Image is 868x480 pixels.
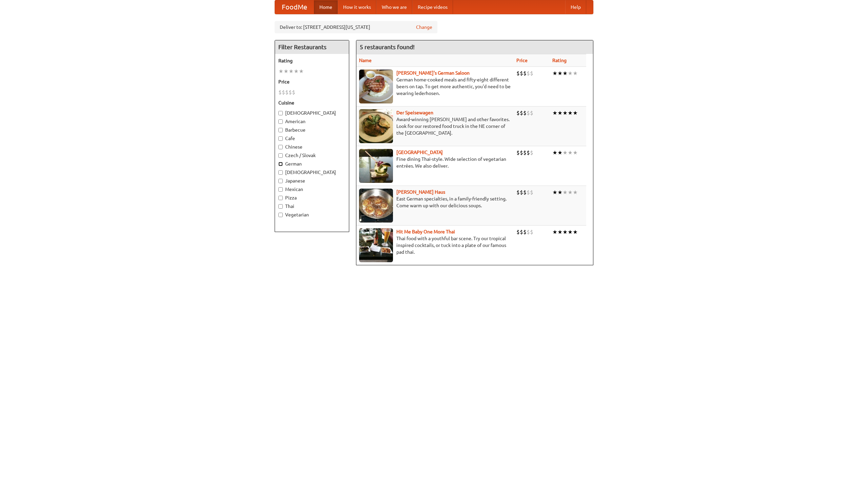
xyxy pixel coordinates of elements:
li: ★ [557,149,563,156]
li: $ [527,70,530,77]
li: ★ [552,189,557,196]
li: ★ [573,189,578,196]
h5: Cuisine [278,99,346,106]
input: Mexican [278,187,283,192]
li: $ [520,228,523,236]
li: $ [523,70,527,77]
label: [DEMOGRAPHIC_DATA] [278,110,346,116]
li: ★ [552,109,557,117]
li: $ [530,109,533,117]
img: speisewagen.jpg [359,109,393,143]
li: $ [278,89,282,96]
li: ★ [557,189,563,196]
label: American [278,118,346,125]
input: Barbecue [278,128,283,132]
li: $ [520,109,523,117]
li: ★ [289,68,294,75]
li: ★ [563,109,568,117]
label: Cafe [278,135,346,142]
p: Thai food with a youthful bar scene. Try our tropical inspired cocktails, or tuck into a plate of... [359,235,511,255]
li: ★ [278,68,283,75]
li: $ [520,70,523,77]
li: ★ [563,228,568,236]
li: $ [527,109,530,117]
input: [DEMOGRAPHIC_DATA] [278,111,283,115]
input: American [278,119,283,124]
li: $ [530,70,533,77]
img: esthers.jpg [359,70,393,103]
li: ★ [557,109,563,117]
li: $ [516,149,520,156]
a: Help [565,0,586,14]
li: $ [282,89,285,96]
a: Der Speisewagen [396,110,433,115]
h4: Filter Restaurants [275,40,349,54]
b: [GEOGRAPHIC_DATA] [396,150,443,155]
input: Czech / Slovak [278,153,283,158]
a: Name [359,58,372,63]
a: Price [516,58,528,63]
ng-pluralize: 5 restaurants found! [360,44,415,50]
li: ★ [573,228,578,236]
input: Thai [278,204,283,209]
li: $ [523,109,527,117]
li: ★ [568,149,573,156]
input: Pizza [278,196,283,200]
li: ★ [568,109,573,117]
input: Japanese [278,179,283,183]
li: ★ [552,70,557,77]
li: $ [530,228,533,236]
li: $ [527,228,530,236]
li: $ [285,89,289,96]
label: Thai [278,203,346,210]
label: Vegetarian [278,211,346,218]
p: Fine dining Thai-style. Wide selection of vegetarian entrées. We also deliver. [359,156,511,169]
li: ★ [573,109,578,117]
img: satay.jpg [359,149,393,183]
li: ★ [299,68,304,75]
h5: Rating [278,57,346,64]
li: $ [516,70,520,77]
li: $ [523,189,527,196]
li: ★ [568,189,573,196]
li: ★ [568,70,573,77]
li: $ [520,189,523,196]
li: ★ [573,149,578,156]
a: Who we are [376,0,412,14]
li: $ [530,189,533,196]
label: [DEMOGRAPHIC_DATA] [278,169,346,176]
a: Change [416,24,432,31]
li: $ [516,189,520,196]
li: ★ [573,70,578,77]
li: $ [289,89,292,96]
li: ★ [557,228,563,236]
input: German [278,162,283,166]
a: Home [314,0,338,14]
p: German home-cooked meals and fifty-eight different beers on tap. To get more authentic, you'd nee... [359,76,511,97]
a: Rating [552,58,567,63]
p: Award-winning [PERSON_NAME] and other favorites. Look for our restored food truck in the NE corne... [359,116,511,136]
li: $ [527,149,530,156]
li: $ [516,228,520,236]
li: ★ [563,189,568,196]
li: ★ [283,68,289,75]
input: Vegetarian [278,213,283,217]
a: FoodMe [275,0,314,14]
a: Recipe videos [412,0,453,14]
a: [PERSON_NAME]'s German Saloon [396,70,470,76]
li: ★ [563,149,568,156]
label: Barbecue [278,127,346,133]
input: Cafe [278,136,283,141]
label: German [278,160,346,167]
p: East German specialties, in a family-friendly setting. Come warm up with our delicious soups. [359,195,511,209]
li: $ [523,149,527,156]
li: $ [523,228,527,236]
h5: Price [278,78,346,85]
label: Mexican [278,186,346,193]
li: ★ [552,228,557,236]
li: $ [527,189,530,196]
img: babythai.jpg [359,228,393,262]
div: Deliver to: [STREET_ADDRESS][US_STATE] [275,21,437,33]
